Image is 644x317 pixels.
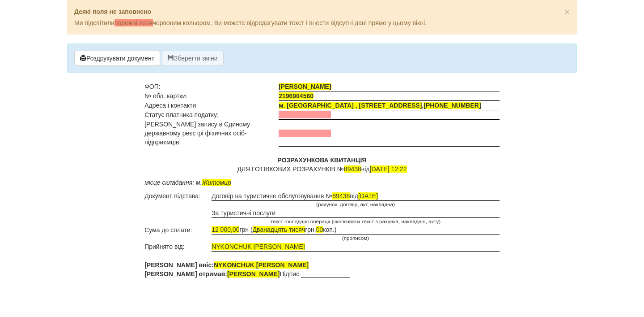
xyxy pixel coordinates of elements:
span: × [564,7,570,17]
span: Дванадцять тисяч [253,226,305,233]
span: [PERSON_NAME] [279,83,331,90]
td: Договір на туристичне обслуговування № від [212,191,500,201]
p: Ми підсвітили червоним кольором. Ви можете відредагувати текст і внести відсутні дані прямо у цьо... [74,18,570,27]
p: Підпис ______________ [144,261,500,278]
td: Прийнято від: [144,242,212,252]
span: [PERSON_NAME] [227,270,280,278]
button: Зберегти зміни [162,51,224,66]
td: , [279,101,500,110]
span: порожні поля [114,19,153,26]
span: NYKONCHUK [PERSON_NAME] [212,243,305,250]
span: NYKONCHUK [PERSON_NAME] [214,261,309,269]
td: (рахунок, договір, акт, накладна) [212,201,500,208]
i: місце складання: м. [144,179,231,186]
span: 2196904560 [279,92,314,100]
td: [PERSON_NAME] запису в Єдиному державному реєстрі фізичних осіб-підприємців: [144,120,279,147]
b: [PERSON_NAME] отримав: [144,270,280,278]
span: Житомир [202,179,231,186]
span: [DATE] 12:22 [370,165,407,173]
td: № обл. картки: [144,91,279,101]
td: Сума до сплати: [144,225,212,234]
td: Статус платника податку: [144,110,279,120]
td: ФОП: [144,82,279,91]
span: 00 [316,226,323,233]
span: [DATE] [358,192,378,200]
td: Адреса і контакти [144,101,279,110]
span: 89438 [332,192,350,200]
span: [PHONE_NUMBER] [424,102,481,109]
span: м. [GEOGRAPHIC_DATA] , [STREET_ADDRESS] [279,102,422,109]
b: РОЗРАХУНКОВА КВИТАНЦІЯ [278,156,367,164]
b: [PERSON_NAME] вніс: [144,261,309,269]
span: 89438 [344,165,361,173]
td: текст господарс.операції (скопіювати текст з рахунка, накладної, акту) [212,217,500,225]
p: Деякі поля не заповнено [74,7,570,16]
td: (прописом) [212,234,500,242]
button: Close [564,7,570,17]
p: ДЛЯ ГОТІВКОВИХ РОЗРАХУНКІВ № від [144,156,500,174]
span: 12 000,00 [212,226,239,233]
td: Документ підстава: [144,191,212,201]
td: За туристичні послуги [212,208,500,218]
td: грн ( грн. коп.) [212,225,500,234]
button: Роздрукувати документ [74,51,160,66]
